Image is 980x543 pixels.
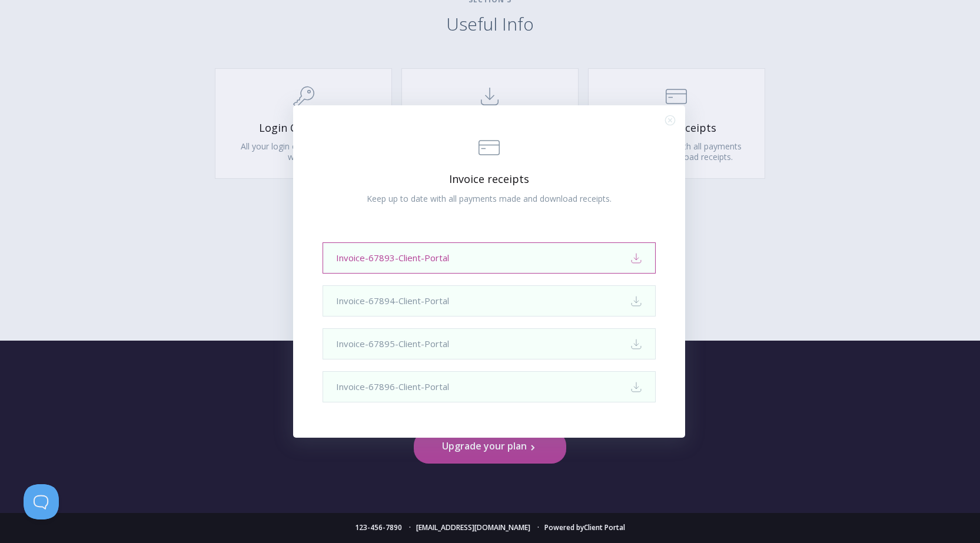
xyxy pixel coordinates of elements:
[323,285,656,317] a: Invoice-67894-Client-Portal
[323,242,656,274] a: Invoice-67893-Client-Portal
[665,115,675,125] button: Close (Press escape to close)
[367,193,612,204] span: Keep up to date with all payments made and download receipts.
[323,328,656,359] a: Invoice-67895-Client-Portal
[323,371,656,402] a: Invoice-67896-Client-Portal
[340,172,638,186] span: Invoice receipts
